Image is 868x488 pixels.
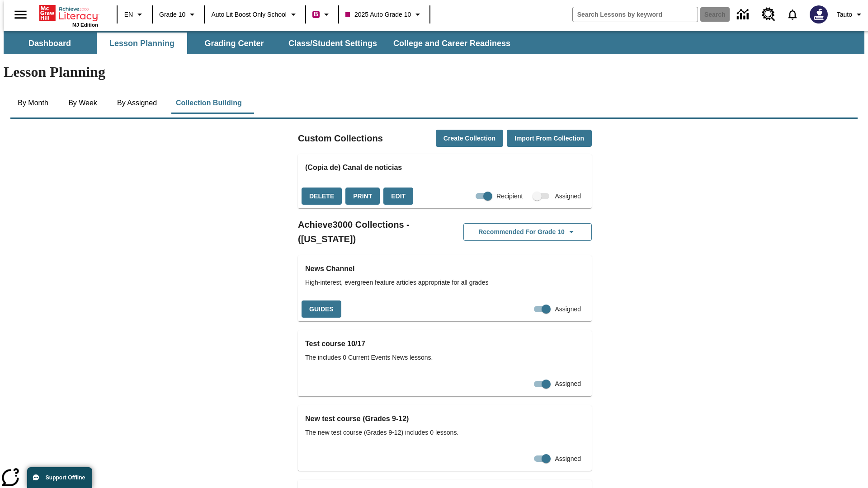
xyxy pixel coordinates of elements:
a: Resource Center, Will open in new tab [756,2,781,27]
span: Assigned [555,379,581,389]
button: Edit [383,188,413,205]
span: The includes 0 Current Events News lessons. [305,353,585,362]
h3: News Channel [305,263,585,275]
a: Notifications [781,3,804,26]
button: Create Collection [436,130,503,147]
input: search field [573,7,698,22]
button: Print, will open in a new window [345,188,380,205]
span: Auto Lit Boost only School [211,10,287,19]
button: Class/Student Settings [281,33,384,54]
span: EN [124,10,133,19]
span: Support Offline [46,474,85,481]
h3: Test course 10/17 [305,338,585,350]
button: Import from Collection [507,130,592,147]
span: 2025 Auto Grade 10 [345,10,411,19]
span: Recipient [496,192,523,201]
span: Tauto [837,10,852,19]
span: B [314,9,318,20]
h3: New test course (Grades 9-12) [305,413,585,425]
span: High-interest, evergreen feature articles appropriate for all grades [305,278,585,287]
span: Assigned [555,192,581,201]
button: By Assigned [110,92,164,114]
h2: Custom Collections [298,131,383,145]
button: By Week [60,92,105,114]
button: Collection Building [169,92,249,114]
button: Language: EN, Select a language [120,6,149,23]
button: Lesson Planning [97,33,187,54]
div: SubNavbar [4,33,519,54]
button: Boost Class color is violet red. Change class color [309,6,335,23]
div: SubNavbar [4,31,864,54]
button: Open side menu [7,1,34,28]
a: Home [39,4,98,22]
button: School: Auto Lit Boost only School, Select your school [208,6,302,23]
button: Recommended for Grade 10 [463,223,592,241]
button: Grading Center [189,33,279,54]
button: Delete [302,188,342,205]
h1: Lesson Planning [4,64,864,80]
button: Class: 2025 Auto Grade 10, Select your class [342,6,427,23]
button: Grade: Grade 10, Select a grade [156,6,201,23]
h3: (Copia de) Canal de noticias [305,161,585,174]
span: Grade 10 [159,10,185,19]
button: Select a new avatar [804,3,833,26]
button: College and Career Readiness [386,33,518,54]
button: Guides [302,300,341,318]
button: By Month [10,92,56,114]
span: Assigned [555,454,581,464]
span: The new test course (Grades 9-12) includes 0 lessons. [305,428,585,437]
div: Home [39,3,98,28]
span: NJ Edition [72,22,98,28]
button: Dashboard [5,33,95,54]
h2: Achieve3000 Collections - ([US_STATE]) [298,217,445,246]
img: Avatar [810,5,828,23]
button: Support Offline [27,467,92,488]
span: Assigned [555,305,581,314]
a: Data Center [731,2,756,27]
button: Profile/Settings [833,6,868,23]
